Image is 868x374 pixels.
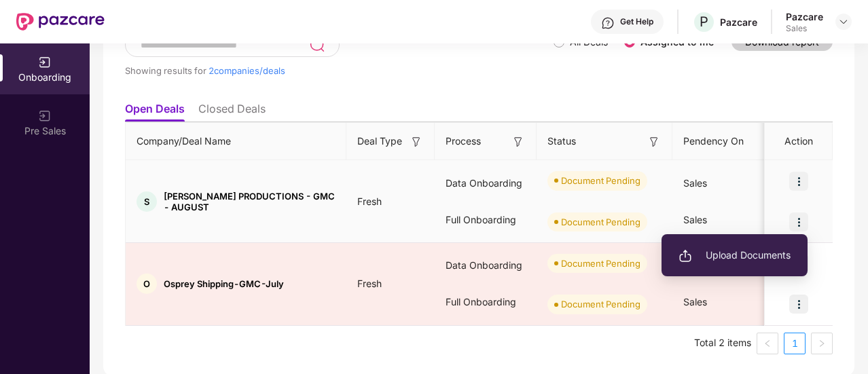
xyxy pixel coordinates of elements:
span: [PERSON_NAME] PRODUCTIONS - GMC - AUGUST [164,191,336,212]
span: Deal Type [357,134,402,149]
div: Data Onboarding [435,165,537,202]
div: Pazcare [786,10,823,23]
span: Sales [683,296,707,307]
span: Fresh [346,278,393,289]
img: svg+xml;base64,PHN2ZyBpZD0iRHJvcGRvd24tMzJ4MzIiIHhtbG5zPSJodHRwOi8vd3d3LnczLm9yZy8yMDAwL3N2ZyIgd2... [838,16,849,27]
th: Company/Deal Name [126,123,346,160]
li: Previous Page [757,333,778,354]
div: Document Pending [561,297,640,311]
span: Status [547,134,576,149]
button: left [757,333,778,354]
div: Document Pending [561,257,640,270]
img: icon [789,212,808,231]
img: svg+xml;base64,PHN2ZyB3aWR0aD0iMjAiIGhlaWdodD0iMjAiIHZpZXdCb3g9IjAgMCAyMCAyMCIgZmlsbD0ibm9uZSIgeG... [38,56,52,69]
img: svg+xml;base64,PHN2ZyB3aWR0aD0iMTYiIGhlaWdodD0iMTYiIHZpZXdCb3g9IjAgMCAxNiAxNiIgZmlsbD0ibm9uZSIgeG... [647,135,661,149]
span: Upload Documents [679,248,791,263]
div: Document Pending [561,174,640,187]
div: Document Pending [561,215,640,229]
li: Closed Deals [198,102,266,121]
span: 2 companies/deals [209,65,285,76]
span: left [763,339,772,348]
span: Sales [683,214,707,225]
img: New Pazcare Logo [16,13,105,31]
span: right [818,339,826,348]
img: svg+xml;base64,PHN2ZyBpZD0iSGVscC0zMngzMiIgeG1sbnM9Imh0dHA6Ly93d3cudzMub3JnLzIwMDAvc3ZnIiB3aWR0aD... [601,16,615,30]
div: Get Help [620,16,653,27]
a: 1 [784,333,805,354]
span: Fresh [346,195,393,207]
li: Next Page [811,333,833,354]
li: 1 [784,333,806,354]
div: Pazcare [720,16,757,29]
th: Action [765,123,833,160]
img: svg+xml;base64,PHN2ZyB3aWR0aD0iMjAiIGhlaWdodD0iMjAiIHZpZXdCb3g9IjAgMCAyMCAyMCIgZmlsbD0ibm9uZSIgeG... [679,249,692,263]
span: P [700,14,708,30]
div: Showing results for [125,65,554,76]
li: Total 2 items [694,333,751,354]
li: Open Deals [125,102,185,121]
span: Sales [683,177,707,189]
img: svg+xml;base64,PHN2ZyB3aWR0aD0iMTYiIGhlaWdodD0iMTYiIHZpZXdCb3g9IjAgMCAxNiAxNiIgZmlsbD0ibm9uZSIgeG... [410,135,423,149]
div: Full Onboarding [435,202,537,238]
span: Process [446,134,481,149]
button: right [811,333,833,354]
img: svg+xml;base64,PHN2ZyB3aWR0aD0iMjQiIGhlaWdodD0iMjUiIHZpZXdCb3g9IjAgMCAyNCAyNSIgZmlsbD0ibm9uZSIgeG... [309,37,325,53]
span: Osprey Shipping-GMC-July [164,278,284,289]
img: icon [789,172,808,191]
img: svg+xml;base64,PHN2ZyB3aWR0aD0iMjAiIGhlaWdodD0iMjAiIHZpZXdCb3g9IjAgMCAyMCAyMCIgZmlsbD0ibm9uZSIgeG... [38,109,52,123]
div: Full Onboarding [435,284,537,320]
div: Sales [786,23,823,34]
div: S [137,191,157,212]
span: Pendency On [683,134,744,149]
div: O [137,274,157,294]
img: icon [789,295,808,314]
div: Data Onboarding [435,247,537,284]
img: svg+xml;base64,PHN2ZyB3aWR0aD0iMTYiIGhlaWdodD0iMTYiIHZpZXdCb3g9IjAgMCAxNiAxNiIgZmlsbD0ibm9uZSIgeG... [511,135,525,149]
